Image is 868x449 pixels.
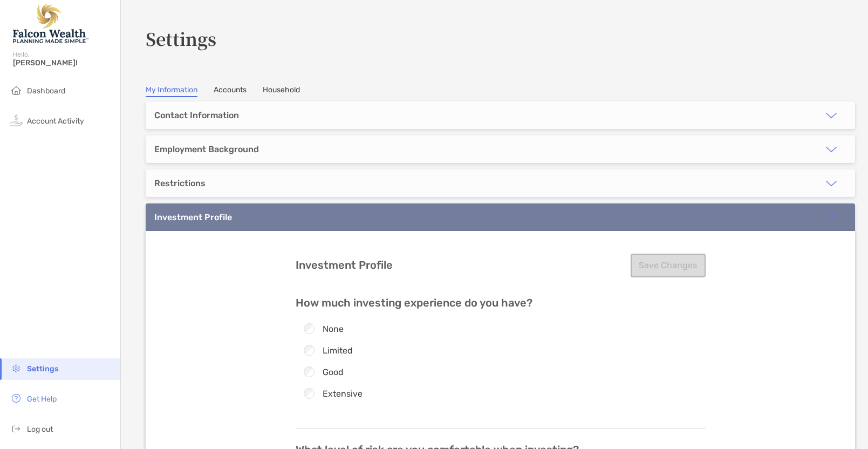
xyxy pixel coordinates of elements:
[13,4,88,43] img: Falcon Wealth Planning Logo
[296,259,393,271] h3: Investment Profile
[27,425,53,434] span: Log out
[154,144,259,154] div: Employment Background
[323,368,344,377] label: Good
[10,392,23,405] img: get-help icon
[825,143,838,156] img: icon arrow
[10,422,23,435] img: logout icon
[296,297,706,309] h4: How much investing experience do you have?
[27,86,65,96] span: Dashboard
[214,85,247,97] a: Accounts
[10,84,23,97] img: household icon
[146,85,197,97] a: My Information
[323,324,344,334] label: None
[27,117,84,126] span: Account Activity
[825,109,838,122] img: icon arrow
[154,178,206,188] div: Restrictions
[10,362,23,375] img: settings icon
[825,211,838,224] img: icon arrow
[323,389,363,398] label: Extensive
[263,85,300,97] a: Household
[27,364,58,373] span: Settings
[154,110,239,120] div: Contact Information
[13,58,114,67] span: [PERSON_NAME]!
[27,394,57,404] span: Get Help
[10,114,23,127] img: activity icon
[154,212,232,222] div: Investment Profile
[323,346,353,355] label: Limited
[146,26,855,51] h3: Settings
[825,177,838,190] img: icon arrow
